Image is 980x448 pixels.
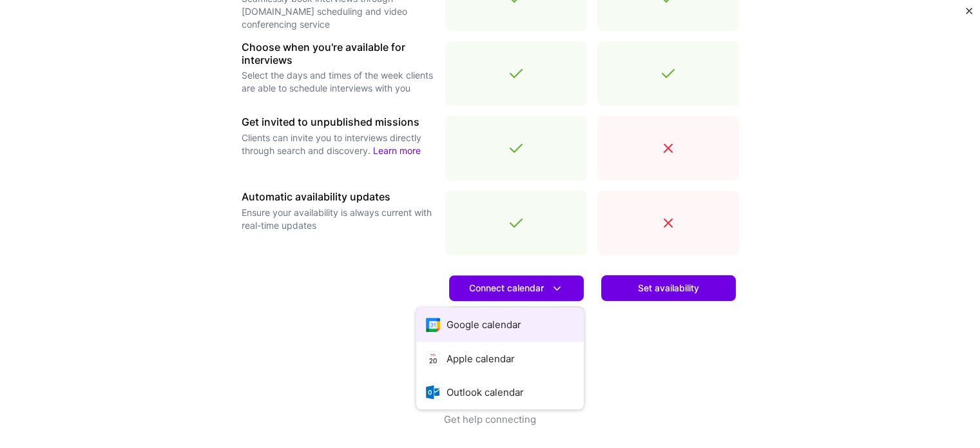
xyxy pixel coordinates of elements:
[426,385,441,400] i: icon OutlookCalendar
[601,275,736,301] button: Set availability
[242,116,435,128] h3: Get invited to unpublished missions
[242,69,435,95] p: Select the days and times of the week clients are able to schedule interviews with you
[426,351,441,366] i: icon AppleCalendar
[242,206,435,232] p: Ensure your availability is always current with real-time updates
[966,8,972,21] button: Close
[449,306,584,332] a: Learn more
[449,275,584,301] button: Connect calendar
[242,131,435,157] p: Clients can invite you to interviews directly through search and discovery.
[638,282,699,295] span: Set availability
[416,375,584,409] button: Outlook calendar
[416,342,584,376] button: Apple calendar
[242,191,435,203] h3: Automatic availability updates
[426,317,441,332] i: icon Google
[469,282,564,295] span: Connect calendar
[242,41,435,66] h3: Choose when you're available for interviews
[550,282,564,295] i: icon DownArrowWhite
[373,145,421,156] a: Learn more
[416,307,584,342] button: Google calendar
